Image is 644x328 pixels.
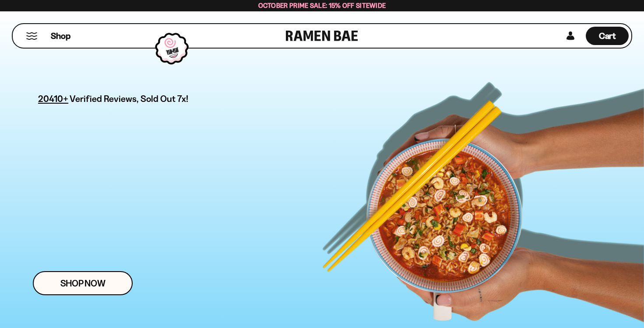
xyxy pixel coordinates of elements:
div: Cart [586,24,629,48]
a: Shop [51,27,70,45]
span: 20410+ [38,92,68,105]
button: Mobile Menu Trigger [26,32,38,40]
span: Verified Reviews, Sold Out 7x! [70,93,188,104]
span: October Prime Sale: 15% off Sitewide [258,1,386,10]
span: Shop Now [60,279,106,288]
span: Shop [51,30,70,42]
span: Cart [599,31,616,41]
a: Shop Now [33,271,133,295]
